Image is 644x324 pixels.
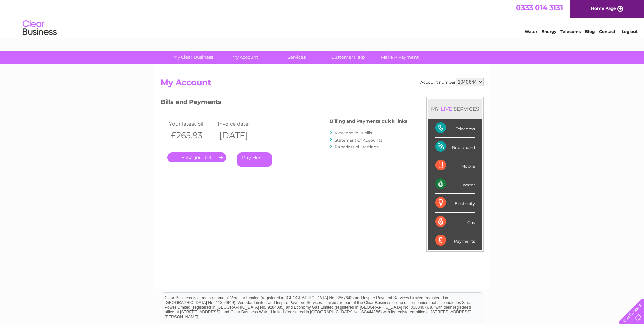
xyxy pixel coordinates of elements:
[439,106,454,112] div: LIVE
[599,29,615,34] a: Contact
[435,194,475,212] div: Electricity
[161,97,407,109] h3: Bills and Payments
[216,119,265,128] td: Invoice date
[516,3,563,12] a: 0333 014 3131
[217,51,273,64] a: My Account
[162,4,483,33] div: Clear Business is a trading name of Verastar Limited (registered in [GEOGRAPHIC_DATA] No. 3667643...
[167,128,216,142] th: £265.93
[435,175,475,194] div: Water
[435,231,475,250] div: Payments
[428,99,482,119] div: MY SERVICES
[335,130,372,136] a: View previous bills
[165,51,221,64] a: My Clear Business
[216,128,265,142] th: [DATE]
[22,18,57,38] img: logo.png
[435,156,475,175] div: Mobile
[420,78,484,86] div: Account number
[560,29,581,34] a: Telecoms
[237,152,272,167] a: Pay Here
[435,213,475,231] div: Gas
[335,138,382,143] a: Statement of Accounts
[335,144,379,149] a: Paperless bill settings
[525,29,537,34] a: Water
[541,29,556,34] a: Energy
[167,119,216,128] td: Your latest bill
[622,29,638,34] a: Log out
[161,78,484,91] h2: My Account
[372,51,428,64] a: Make A Payment
[320,51,376,64] a: Customer Help
[269,51,325,64] a: Services
[585,29,595,34] a: Blog
[435,138,475,156] div: Broadband
[330,119,407,124] h4: Billing and Payments quick links
[435,119,475,138] div: Telecoms
[167,152,226,162] a: .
